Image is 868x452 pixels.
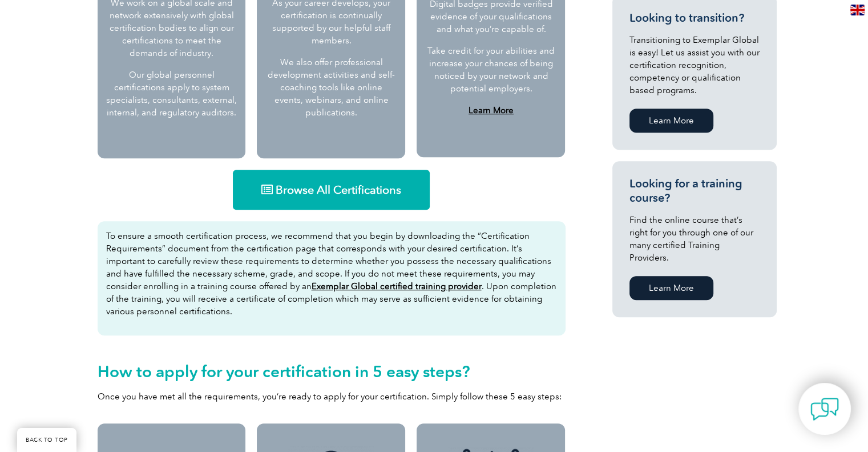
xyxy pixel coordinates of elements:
p: Our global personnel certifications apply to system specialists, consultants, external, internal,... [106,69,237,119]
p: Transitioning to Exemplar Global is easy! Let us assist you with our certification recognition, c... [629,34,760,97]
span: Browse All Certifications [276,184,401,195]
img: en [850,5,865,15]
a: Learn More [629,109,713,133]
a: Exemplar Global certified training provider [312,281,482,291]
p: To ensure a smooth certification process, we recommend that you begin by downloading the “Certifi... [106,230,557,318]
p: Find the online course that’s right for you through one of our many certified Training Providers. [629,214,760,264]
a: Learn More [629,276,713,300]
p: Once you have met all the requirements, you’re ready to apply for your certification. Simply foll... [98,390,566,403]
h3: Looking to transition? [629,11,760,25]
a: BACK TO TOP [17,428,76,452]
p: We also offer professional development activities and self-coaching tools like online events, web... [265,56,397,119]
p: Take credit for your abilities and increase your chances of being noticed by your network and pot... [426,45,555,95]
a: Browse All Certifications [233,170,430,210]
a: Learn More [469,105,514,115]
img: contact-chat.png [810,395,839,423]
h2: How to apply for your certification in 5 easy steps? [98,362,566,381]
h3: Looking for a training course? [629,177,760,205]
